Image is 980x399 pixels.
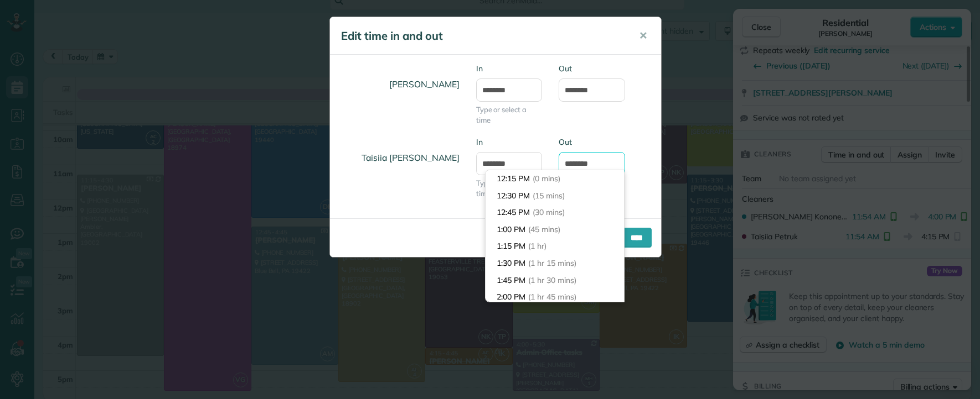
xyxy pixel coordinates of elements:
span: ✕ [639,29,647,42]
span: (1 hr 30 mins) [528,275,576,285]
li: 2:00 PM [486,288,624,306]
h4: Taisiia [PERSON_NAME] [338,142,460,174]
li: 12:15 PM [486,170,624,187]
span: (0 mins) [533,174,560,183]
span: (15 mins) [533,191,565,201]
span: (45 mins) [528,224,560,234]
li: 1:45 PM [486,272,624,289]
li: 1:30 PM [486,255,624,272]
span: Type or select a time [476,104,543,125]
li: 1:00 PM [486,221,624,238]
label: Out [559,63,625,74]
label: Out [559,136,625,148]
li: 12:30 PM [486,187,624,204]
h4: [PERSON_NAME] [338,69,460,100]
span: (1 hr 15 mins) [528,258,576,268]
label: In [476,136,543,148]
li: 12:45 PM [486,204,624,221]
li: 1:15 PM [486,238,624,255]
span: (1 hr) [528,241,546,251]
span: (30 mins) [533,207,565,217]
span: (1 hr 45 mins) [528,292,576,302]
span: Type or select a time [476,178,543,199]
h5: Edit time in and out [341,28,623,44]
label: In [476,63,543,74]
